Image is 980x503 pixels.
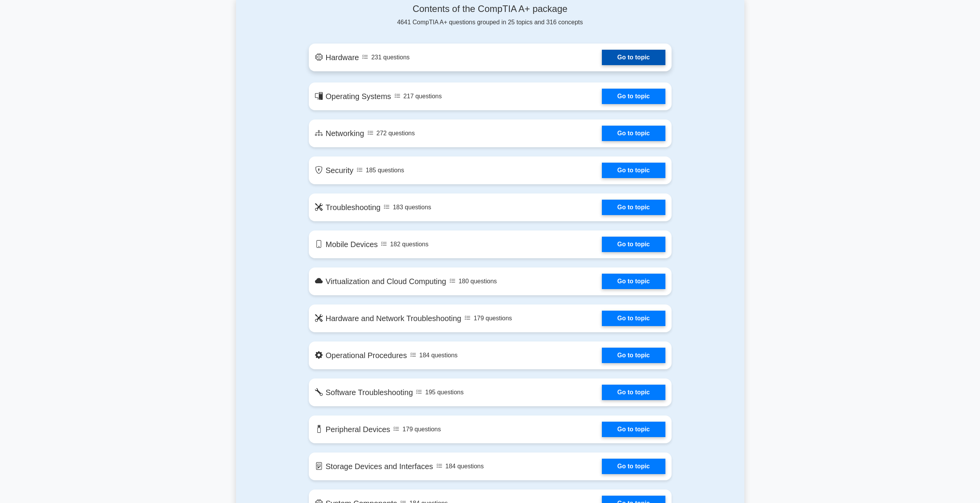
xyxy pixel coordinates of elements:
a: Go to topic [602,200,665,215]
a: Go to topic [602,163,665,178]
a: Go to topic [602,89,665,104]
a: Go to topic [602,348,665,363]
a: Go to topic [602,459,665,474]
a: Go to topic [602,237,665,252]
div: 4641 CompTIA A+ questions grouped in 25 topics and 316 concepts [309,3,672,27]
a: Go to topic [602,385,665,400]
a: Go to topic [602,274,665,289]
a: Go to topic [602,50,665,65]
a: Go to topic [602,422,665,437]
a: Go to topic [602,311,665,326]
h4: Contents of the CompTIA A+ package [309,3,672,15]
a: Go to topic [602,126,665,141]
